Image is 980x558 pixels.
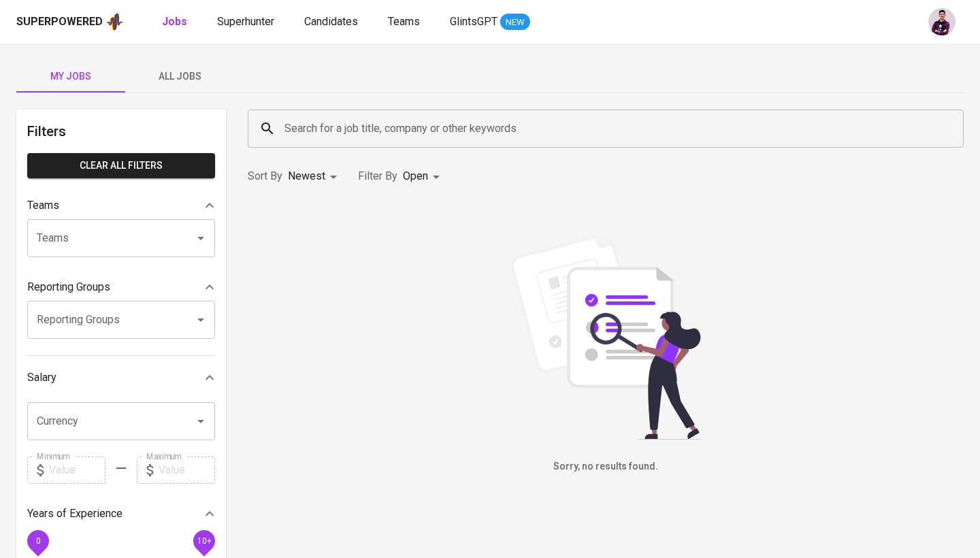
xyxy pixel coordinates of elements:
p: Sort By [248,168,282,184]
span: Open [403,169,428,182]
span: My Jobs [24,68,117,85]
h6: Filters [27,120,215,142]
span: Clear All filters [38,157,204,174]
a: Teams [388,14,423,31]
button: Open [191,229,210,248]
div: Years of Experience [27,500,215,527]
p: Filter By [358,168,397,184]
span: GlintsGPT [450,15,497,28]
input: Value [49,457,105,484]
div: Superpowered [16,14,103,30]
button: Clear All filters [27,153,215,178]
div: Teams [27,192,215,219]
h6: Sorry, no results found. [248,459,964,474]
div: Salary [27,364,215,391]
img: app logo [105,12,124,32]
img: erwin@glints.com [928,8,955,35]
p: Newest [288,168,325,184]
span: 0 [35,536,40,545]
input: Value [159,457,215,484]
div: Newest [288,164,342,189]
span: Candidates [304,15,358,28]
span: Superhunter [217,15,274,28]
p: Reporting Groups [27,279,110,295]
span: Teams [388,15,420,28]
a: Superpoweredapp logo [16,12,124,32]
div: Open [403,164,444,189]
img: file_searching.svg [504,235,708,440]
a: Jobs [162,14,190,31]
p: Years of Experience [27,506,122,522]
span: All Jobs [133,68,226,85]
button: Open [191,412,210,431]
div: Reporting Groups [27,274,215,301]
a: GlintsGPT NEW [450,14,530,31]
p: Teams [27,197,59,214]
a: Candidates [304,14,361,31]
p: Salary [27,370,56,386]
button: Open [191,310,210,329]
b: Jobs [162,15,187,28]
span: NEW [500,16,530,29]
a: Superhunter [217,14,277,31]
span: 10+ [197,536,211,545]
